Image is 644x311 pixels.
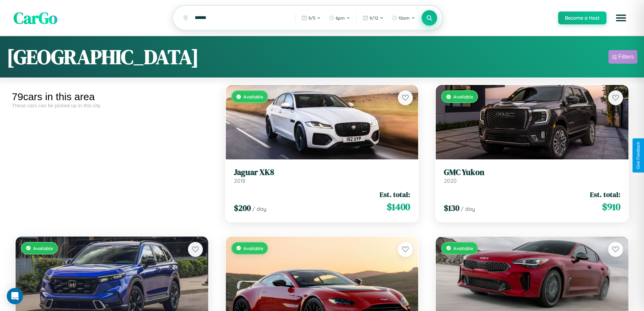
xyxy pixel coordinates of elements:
[359,13,387,23] button: 9/12
[336,15,345,21] span: 6pm
[388,13,419,23] button: 10am
[12,103,212,108] div: These cars can be picked up in this city.
[234,168,410,177] h3: Jaguar XK8
[444,168,620,184] a: GMC Yukon2020
[444,202,459,214] span: $ 130
[618,53,634,60] div: Filters
[558,12,606,24] button: Become a Host
[234,168,410,184] a: Jaguar XK82018
[380,190,410,199] span: Est. total:
[308,15,315,21] span: 9 / 5
[399,15,410,21] span: 10am
[298,13,324,23] button: 9/5
[12,91,212,103] div: 79 cars in this area
[234,177,245,184] span: 2018
[326,13,354,23] button: 6pm
[612,8,630,27] button: Open menu
[453,94,473,99] span: Available
[33,245,53,251] span: Available
[14,7,57,29] span: CarGo
[444,177,457,184] span: 2020
[590,190,620,199] span: Est. total:
[602,200,620,214] span: $ 910
[369,15,378,21] span: 9 / 12
[609,50,637,64] button: Filters
[387,200,410,214] span: $ 1400
[243,245,263,251] span: Available
[7,288,23,304] div: Open Intercom Messenger
[453,245,473,251] span: Available
[234,202,251,214] span: $ 200
[7,43,199,71] h1: [GEOGRAPHIC_DATA]
[252,205,266,212] span: / day
[461,205,475,212] span: / day
[444,168,620,177] h3: GMC Yukon
[636,142,641,169] div: Give Feedback
[243,94,263,99] span: Available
